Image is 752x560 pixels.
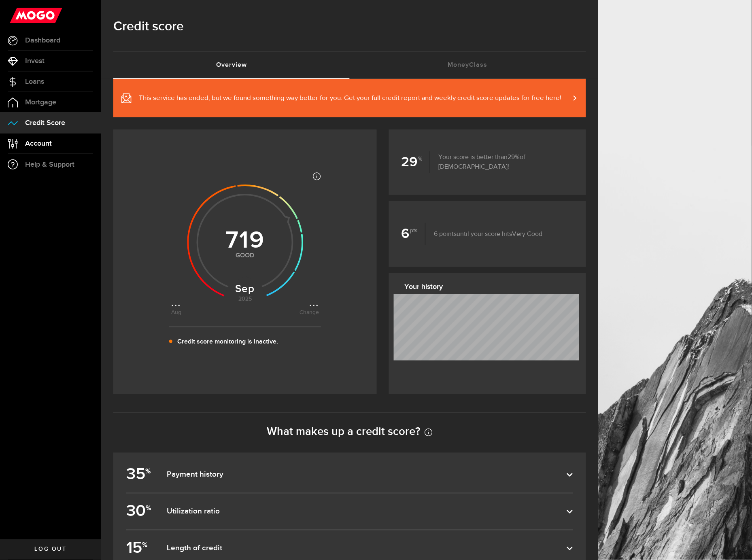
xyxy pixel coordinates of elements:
a: MoneyClass [350,52,586,78]
ul: Tabs Navigation [113,51,586,79]
dfn: Payment history [167,470,567,480]
h1: Credit score [113,16,586,37]
sup: % [142,541,147,549]
span: Credit Score [25,119,65,127]
span: Help & Support [25,161,74,168]
sup: % [145,467,151,476]
button: Open LiveChat chat widget [6,3,31,28]
p: Your score is better than of [DEMOGRAPHIC_DATA]! [430,153,574,172]
h3: Your history [404,280,576,293]
span: This service has ended, but we found something way better for you. Get your full credit report an... [139,93,562,103]
b: 35 [126,462,153,488]
p: until your score hits [426,229,542,239]
a: Overview [113,52,350,78]
p: Credit score monitoring is inactive. [177,337,278,347]
h2: What makes up a credit score? [113,425,586,439]
a: This service has ended, but we found something way better for you. Get your full credit report an... [113,79,586,117]
span: Very Good [512,231,542,238]
span: 6 points [434,231,457,238]
dfn: Length of credit [167,544,567,554]
b: 30 [126,498,153,525]
b: 29 [401,151,430,173]
span: Loans [25,78,44,85]
span: Log out [34,547,66,552]
span: Dashboard [25,37,60,44]
span: Account [25,140,52,147]
span: Invest [25,57,45,65]
sup: % [146,504,151,513]
span: 29 [508,154,520,161]
dfn: Utilization ratio [167,507,567,517]
b: 6 [401,223,426,245]
span: Mortgage [25,99,56,106]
